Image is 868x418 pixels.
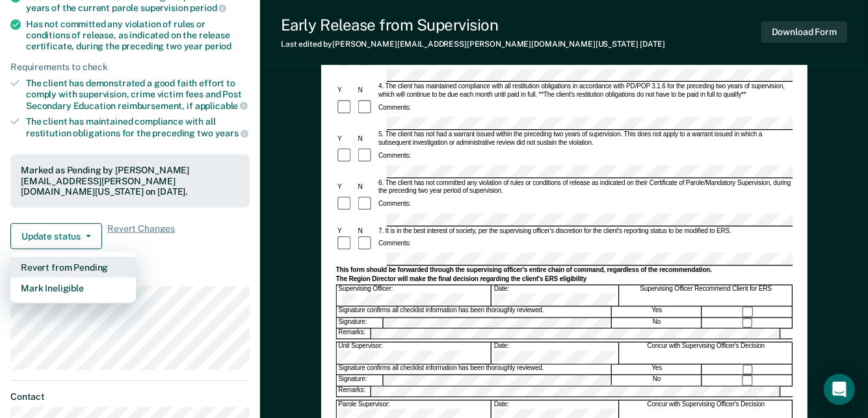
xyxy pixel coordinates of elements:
[336,364,611,375] div: Signature confirms all checklist information has been thoroughly reviewed.
[336,386,371,396] div: Remarks:
[376,152,412,160] div: Comments:
[107,223,175,249] span: Revert Changes
[356,227,376,236] div: N
[336,318,382,328] div: Signature:
[640,40,665,49] span: [DATE]
[335,183,356,191] div: Y
[492,286,619,306] div: Date:
[26,19,250,51] div: Has not committed any violation of rules or conditions of release, as indicated on the release ce...
[356,87,376,95] div: N
[376,179,793,195] div: 6. The client has not committed any violation of rules or conditions of release as indicated on t...
[336,286,491,306] div: Supervising Officer:
[336,307,611,317] div: Signature confirms all checklist information has been thoroughly reviewed.
[612,318,702,328] div: No
[335,267,793,275] div: This form should be forwarded through the supervising officer's entire chain of command, regardle...
[215,128,248,138] span: years
[10,257,136,278] button: Revert from Pending
[10,278,136,299] button: Mark Ineligible
[335,227,356,236] div: Y
[335,135,356,143] div: Y
[376,240,412,249] div: Comments:
[612,307,702,317] div: Yes
[376,200,412,208] div: Comments:
[21,165,239,197] div: Marked as Pending by [PERSON_NAME][EMAIL_ADDRESS][PERSON_NAME][DOMAIN_NAME][US_STATE] on [DATE].
[612,364,702,375] div: Yes
[761,21,847,43] button: Download Form
[335,87,356,95] div: Y
[376,104,412,112] div: Comments:
[824,374,855,405] div: Open Intercom Messenger
[195,101,248,111] span: applicable
[620,343,793,364] div: Concur with Supervising Officer's Decision
[26,78,250,111] div: The client has demonstrated a good faith effort to comply with supervision, crime victim fees and...
[10,391,250,402] dt: Contact
[336,329,371,339] div: Remarks:
[10,62,250,73] div: Requirements to check
[190,3,226,13] span: period
[281,40,665,49] div: Last edited by [PERSON_NAME][EMAIL_ADDRESS][PERSON_NAME][DOMAIN_NAME][US_STATE]
[376,131,793,147] div: 5. The client has not had a warrant issued within the preceding two years of supervision. This do...
[612,375,702,386] div: No
[376,83,793,99] div: 4. The client has maintained compliance with all restitution obligations in accordance with PD/PO...
[356,135,376,143] div: N
[356,183,376,191] div: N
[336,375,382,386] div: Signature:
[10,223,102,249] button: Update status
[336,343,491,364] div: Unit Supervisor:
[376,227,793,236] div: 7. It is in the best interest of society, per the supervising officer's discretion for the client...
[26,116,250,138] div: The client has maintained compliance with all restitution obligations for the preceding two
[281,16,665,34] div: Early Release from Supervision
[492,343,619,364] div: Date:
[205,41,231,51] span: period
[620,286,793,306] div: Supervising Officer Recommend Client for ERS
[335,276,793,284] div: The Region Director will make the final decision regarding the client's ERS eligibility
